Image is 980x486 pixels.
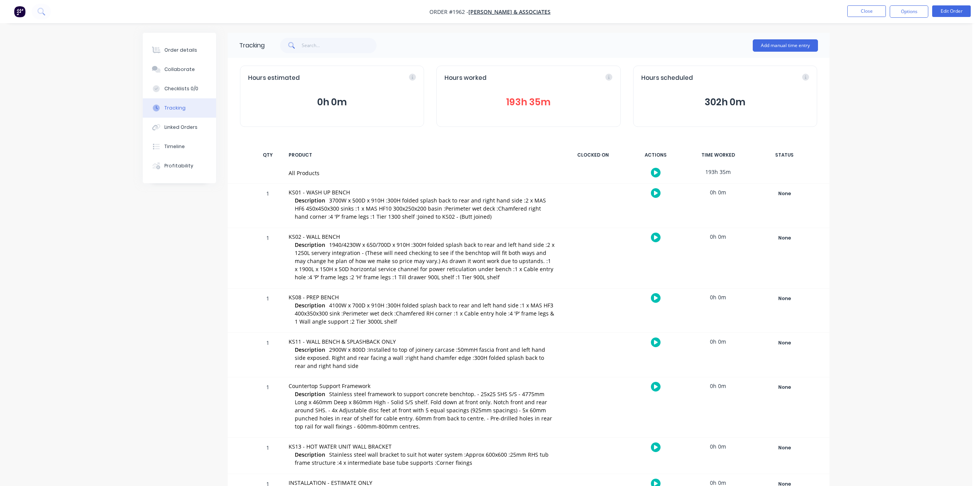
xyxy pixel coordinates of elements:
[757,338,812,348] div: None
[689,228,747,245] div: 0h 0m
[756,442,813,453] button: None
[295,390,552,430] span: Stainless steel framework to support concrete benchtop. - 25x25 SHS S/S - 4775mm Long x 460mm Dee...
[239,41,265,50] div: Tracking
[444,95,612,110] button: 193h 35m
[756,188,813,199] button: None
[164,105,186,111] div: Tracking
[256,185,279,228] div: 1
[295,346,545,370] span: 2900W x 800D :Installed to top of joinery carcase :50mmH fascia front and left hand side exposed....
[256,290,279,332] div: 1
[143,118,216,137] button: Linked Orders
[757,189,812,199] div: None
[444,74,487,83] span: Hours worked
[289,382,555,390] div: Countertop Support Framework
[847,5,886,17] button: Close
[289,188,555,196] div: KS01 - WASH UP BENCH
[756,337,813,348] button: None
[757,443,812,453] div: None
[164,85,198,92] div: Checklists 0/0
[468,8,551,15] a: [PERSON_NAME] & ASSOCIATES
[289,233,555,241] div: KS02 - WALL BENCH
[295,346,325,354] span: Description
[295,451,325,459] span: Description
[248,95,416,110] button: 0h 0m
[689,333,747,350] div: 0h 0m
[689,147,747,163] div: TIME WORKED
[256,439,279,474] div: 1
[289,169,555,177] div: All Products
[284,147,559,163] div: PRODUCT
[757,294,812,304] div: None
[627,147,684,163] div: ACTIONS
[295,302,554,325] span: 4100W x 700D x 910H :300H folded splash back to rear and left hand side :1 x MAS HF3 400x350x300 ...
[289,442,555,451] div: KS13 - HOT WATER UNIT WALL BRACKET
[753,39,818,52] button: Add manual time entry
[289,337,555,346] div: KS11 - WALL BENCH & SPLASHBACK ONLY
[256,334,279,377] div: 1
[752,147,817,163] div: STATUS
[143,40,216,60] button: Order details
[689,163,747,181] div: 193h 35m
[295,301,325,309] span: Description
[641,74,693,83] span: Hours scheduled
[295,241,554,281] span: 1940/4230W x 650/700D x 910H :300H folded splash back to rear and left hand side :2 x 1250L serve...
[14,6,25,17] img: Factory
[641,95,809,110] button: 302h 0m
[689,377,747,395] div: 0h 0m
[248,74,300,83] span: Hours estimated
[164,47,197,54] div: Order details
[302,38,377,53] input: Search...
[295,451,549,466] span: Stainless steel wall bracket to suit hot water system :Approx 600x600 :25mm RHS tub frame structu...
[890,5,928,18] button: Options
[757,382,812,392] div: None
[289,293,555,301] div: KS08 - PREP BENCH
[256,229,279,288] div: 1
[143,156,216,175] button: Profitability
[689,289,747,306] div: 0h 0m
[429,8,468,15] span: Order #1962 -
[256,147,279,163] div: QTY
[164,66,195,73] div: Collaborate
[756,293,813,304] button: None
[143,60,216,79] button: Collaborate
[756,382,813,393] button: None
[689,184,747,201] div: 0h 0m
[143,98,216,118] button: Tracking
[256,378,279,437] div: 1
[143,137,216,156] button: Timeline
[295,241,325,249] span: Description
[295,390,325,398] span: Description
[932,5,971,17] button: Edit Order
[164,143,185,150] div: Timeline
[164,124,198,131] div: Linked Orders
[295,197,546,220] span: 3700W x 500D x 910H :300H folded splash back to rear and right hand side :2 x MAS HF6 450x450x300...
[756,233,813,243] button: None
[164,162,193,169] div: Profitability
[689,438,747,455] div: 0h 0m
[757,233,812,243] div: None
[295,196,325,204] span: Description
[143,79,216,98] button: Checklists 0/0
[564,147,622,163] div: CLOCKED ON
